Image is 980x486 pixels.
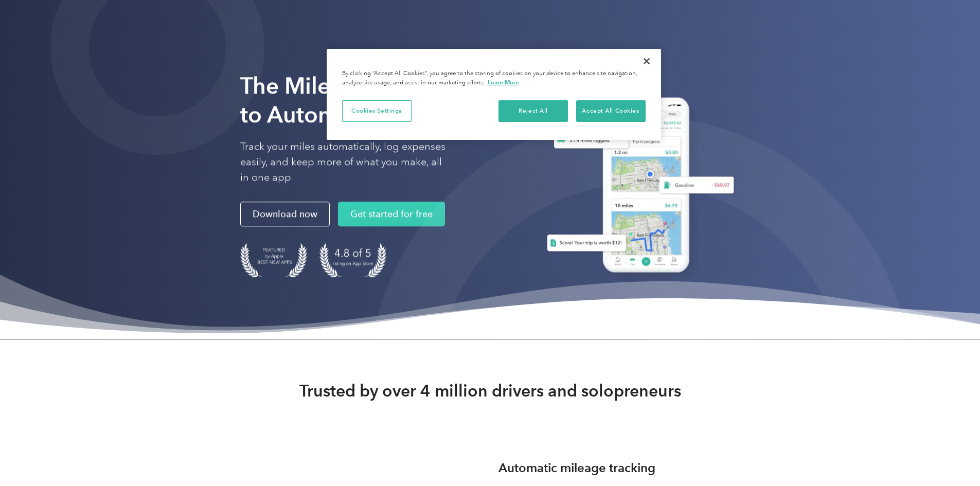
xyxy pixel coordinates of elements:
[327,49,661,140] div: Privacy
[342,69,646,87] div: By clicking “Accept All Cookies”, you agree to the storing of cookies on your device to enhance s...
[240,243,307,277] img: Badge for Featured by Apple Best New Apps
[319,243,386,277] img: 4.9 out of 5 stars on the app store
[576,100,646,122] button: Accept All Cookies
[240,72,513,128] strong: The Mileage Tracking App to Automate Your Logs
[327,49,661,140] div: Cookie banner
[338,202,445,226] a: Get started for free
[240,139,446,185] p: Track your miles automatically, log expenses easily, and keep more of what you make, all in one app
[342,100,412,122] button: Cookies Settings
[488,79,519,86] a: More information about your privacy, opens in a new tab
[299,381,681,401] strong: Trusted by over 4 million drivers and solopreneurs
[498,459,655,477] h3: Automatic mileage tracking
[498,100,568,122] button: Reject All
[635,50,658,73] button: Close
[240,202,330,226] a: Download now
